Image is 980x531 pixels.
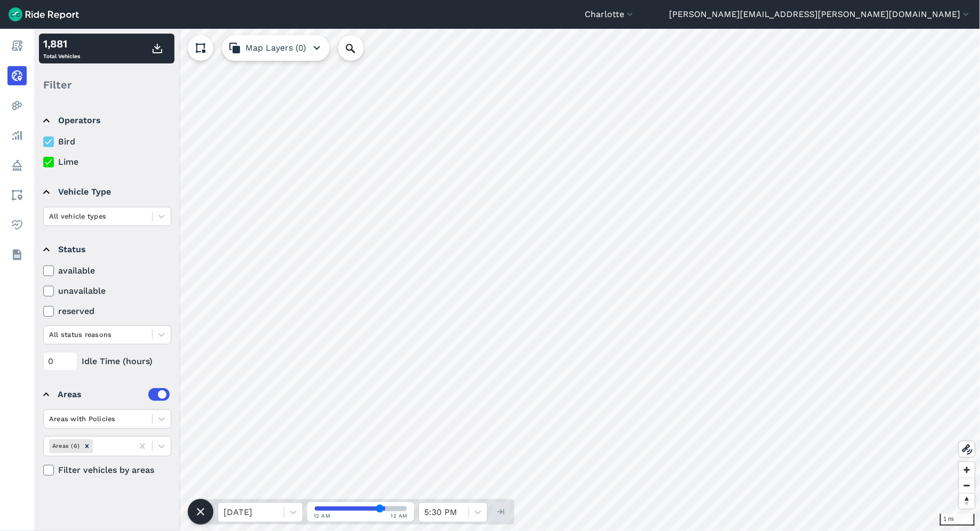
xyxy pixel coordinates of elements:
[7,215,27,235] a: Health
[7,96,27,115] a: Heatmaps
[338,35,381,61] input: Search Location or Vehicles
[7,66,27,85] a: Realtime
[669,8,971,21] button: [PERSON_NAME][EMAIL_ADDRESS][PERSON_NAME][DOMAIN_NAME]
[43,156,171,168] label: Lime
[58,388,170,401] div: Areas
[43,36,80,61] div: Total Vehicles
[959,478,975,493] button: Zoom out
[314,512,331,520] span: 12 AM
[7,186,27,205] a: Areas
[959,493,975,509] button: Reset bearing to north
[81,439,93,453] div: Remove Areas (6)
[43,264,171,277] label: available
[43,135,171,148] label: Bird
[7,156,27,175] a: Policy
[222,35,330,61] button: Map Layers (0)
[7,245,27,264] a: Datasets
[43,235,170,264] summary: Status
[43,305,171,318] label: reserved
[7,36,27,55] a: Report
[43,177,170,207] summary: Vehicle Type
[940,514,975,526] div: 1 mi
[43,464,171,477] label: Filter vehicles by areas
[7,126,27,145] a: Analyze
[43,36,80,52] div: 1,881
[391,512,408,520] span: 12 AM
[43,352,171,371] div: Idle Time (hours)
[959,462,975,478] button: Zoom in
[43,106,170,135] summary: Operators
[9,7,79,21] img: Ride Report
[43,285,171,297] label: unavailable
[49,439,81,453] div: Areas (6)
[43,380,170,409] summary: Areas
[39,68,174,101] div: Filter
[585,8,635,21] button: Charlotte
